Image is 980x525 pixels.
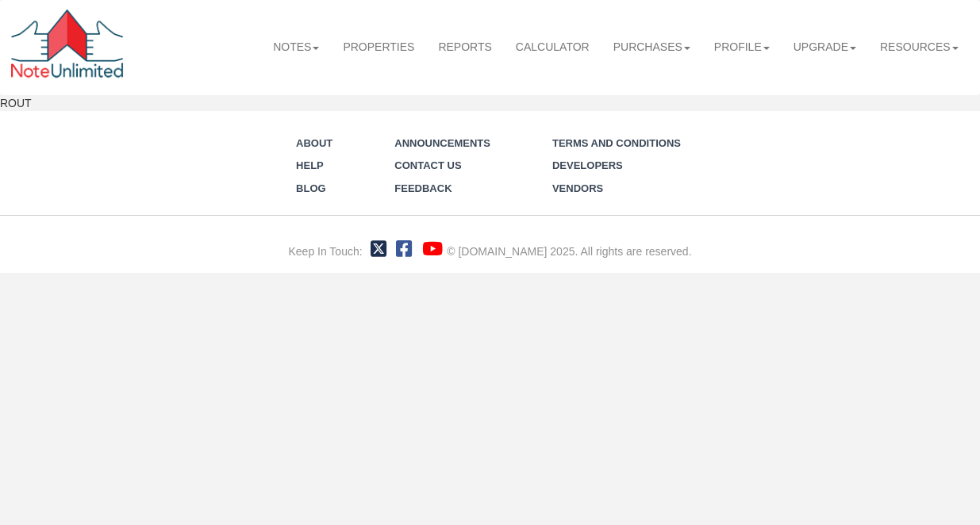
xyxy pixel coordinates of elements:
[702,29,782,64] a: Profile
[447,243,691,259] div: © [DOMAIN_NAME] 2025. All rights are reserved.
[426,29,503,64] a: Reports
[868,29,970,64] a: Resources
[296,159,324,171] a: Help
[552,182,603,194] a: Vendors
[504,29,601,64] a: Calculator
[601,29,702,64] a: Purchases
[552,159,623,171] a: Developers
[296,182,326,194] a: Blog
[261,29,331,64] a: Notes
[394,159,461,171] a: Contact Us
[296,137,332,149] a: About
[552,137,681,149] a: Terms and Conditions
[394,137,490,149] a: Announcements
[394,182,452,194] a: Feedback
[331,29,426,64] a: Properties
[782,29,868,64] a: Upgrade
[288,243,362,259] div: Keep In Touch:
